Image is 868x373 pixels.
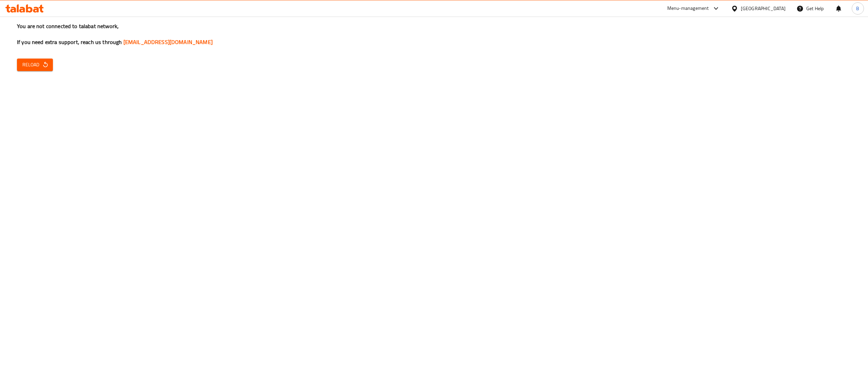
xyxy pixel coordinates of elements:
[17,59,53,71] button: Reload
[17,22,851,46] h3: You are not connected to talabat network, If you need extra support, reach us through
[741,5,786,12] div: [GEOGRAPHIC_DATA]
[123,37,213,47] a: [EMAIL_ADDRESS][DOMAIN_NAME]
[856,5,859,12] span: B
[22,61,47,69] span: Reload
[667,4,709,13] div: Menu-management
